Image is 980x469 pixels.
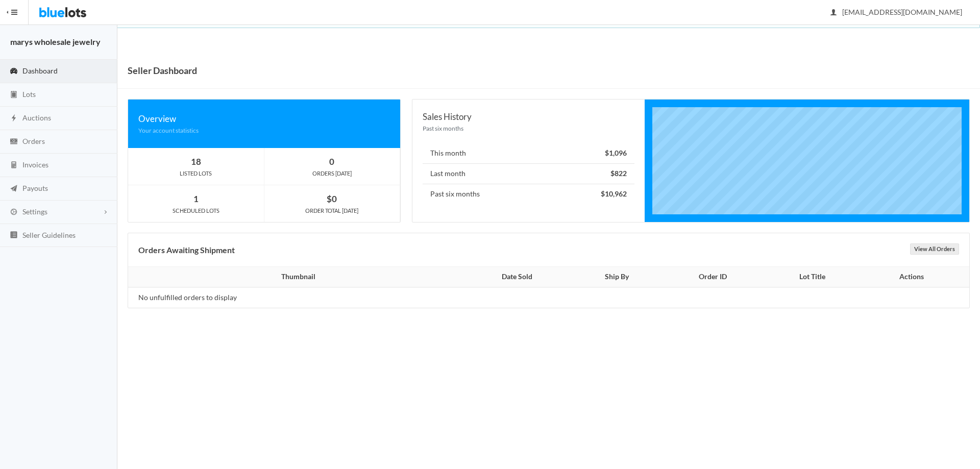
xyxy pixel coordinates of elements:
div: SCHEDULED LOTS [128,206,264,215]
ion-icon: paper plane [9,184,19,194]
th: Ship By [572,267,662,287]
td: No unfulfilled orders to display [128,287,462,308]
h1: Seller Dashboard [128,63,197,78]
th: Thumbnail [128,267,462,287]
ion-icon: person [828,8,839,18]
span: Settings [22,207,47,216]
strong: $10,962 [601,189,627,198]
ion-icon: cash [9,137,19,147]
strong: 18 [191,156,201,167]
ion-icon: flash [9,114,19,124]
ion-icon: speedometer [9,67,19,77]
strong: 1 [193,193,199,204]
strong: marys wholesale jewelry [10,37,101,46]
div: Overview [138,112,390,126]
a: View All Orders [910,243,959,255]
li: Last month [423,163,634,184]
span: Seller Guidelines [22,231,76,239]
th: Lot Title [764,267,860,287]
span: Orders [22,137,45,145]
span: Auctions [22,113,51,122]
div: Your account statistics [138,126,390,135]
span: Invoices [22,160,48,169]
b: Orders Awaiting Shipment [138,245,235,255]
strong: $822 [610,169,627,178]
span: Payouts [22,184,48,192]
div: LISTED LOTS [128,169,264,178]
strong: $0 [327,193,337,204]
strong: $1,096 [605,149,627,157]
th: Date Sold [462,267,572,287]
div: Sales History [423,110,634,124]
ion-icon: list box [9,231,19,240]
div: Past six months [423,124,634,133]
div: ORDER TOTAL [DATE] [264,206,400,215]
ion-icon: cog [9,208,19,217]
strong: 0 [329,156,334,167]
span: [EMAIL_ADDRESS][DOMAIN_NAME] [831,8,962,16]
li: This month [423,143,634,164]
div: ORDERS [DATE] [264,169,400,178]
th: Actions [860,267,969,287]
ion-icon: clipboard [9,90,19,100]
span: Lots [22,90,36,98]
th: Order ID [662,267,764,287]
ion-icon: calculator [9,161,19,170]
li: Past six months [423,184,634,204]
span: Dashboard [22,66,58,75]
